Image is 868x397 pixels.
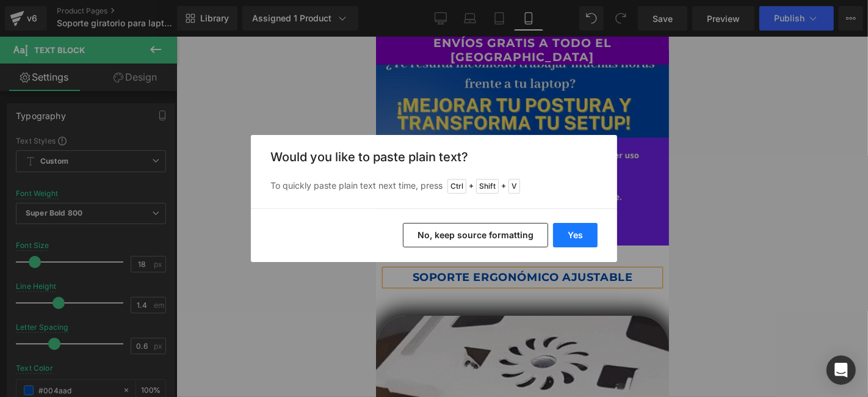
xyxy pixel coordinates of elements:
h3: Would you like to paste plain text? [270,150,598,164]
span: + [469,180,474,192]
p: To quickly paste plain text next time, press [270,179,598,194]
span: Shift [476,179,499,194]
span: + [501,180,506,192]
p: SOPORTE ERGONÓMICO AJUSTABLE [9,233,284,249]
span: V [508,179,520,194]
div: Open Intercom Messenger [826,355,856,385]
button: No, keep source formatting [403,223,548,247]
button: Yes [553,223,598,247]
span: Ctrl [447,179,466,194]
